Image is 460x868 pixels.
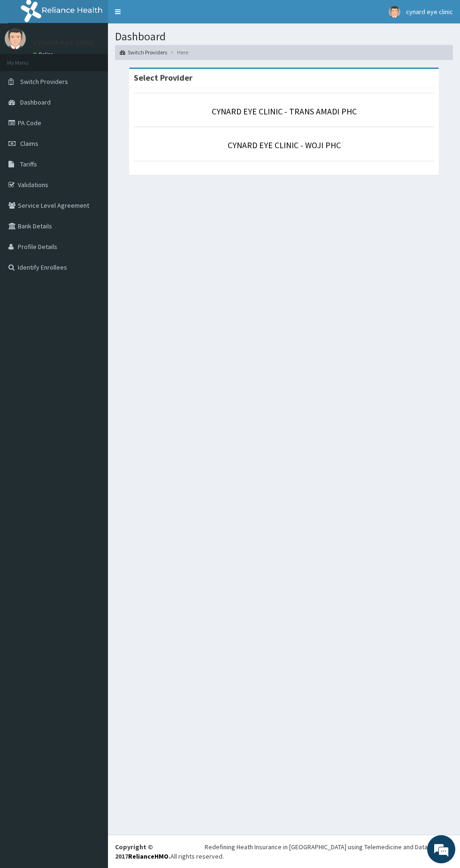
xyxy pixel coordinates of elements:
[134,72,192,83] strong: Select Provider
[120,48,167,56] a: Switch Providers
[108,835,460,868] footer: All rights reserved.
[54,118,130,213] span: We're online!
[5,28,26,49] img: User Image
[49,53,158,65] div: Chat with us now
[212,106,357,117] a: CYNARD EYE CLINIC - TRANS AMADI PHC
[20,139,38,148] span: Claims
[33,51,55,58] a: Online
[154,5,176,27] div: Minimize live chat window
[20,77,68,86] span: Switch Providers
[168,48,188,56] li: Here
[115,30,453,43] h1: Dashboard
[228,140,341,151] a: CYNARD EYE CLINIC - WOJI PHC
[389,6,400,18] img: User Image
[205,842,453,852] div: Redefining Heath Insurance in [GEOGRAPHIC_DATA] using Telemedicine and Data Science!
[20,160,37,168] span: Tariffs
[17,47,38,70] img: d_794563401_company_1708531726252_794563401
[33,38,94,46] p: cynard eye clinic
[406,8,453,16] span: cynard eye clinic
[20,98,51,106] span: Dashboard
[115,843,170,860] strong: Copyright © 2017 .
[5,256,179,289] textarea: Type your message and hit 'Enter'
[128,852,169,860] a: RelianceHMO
